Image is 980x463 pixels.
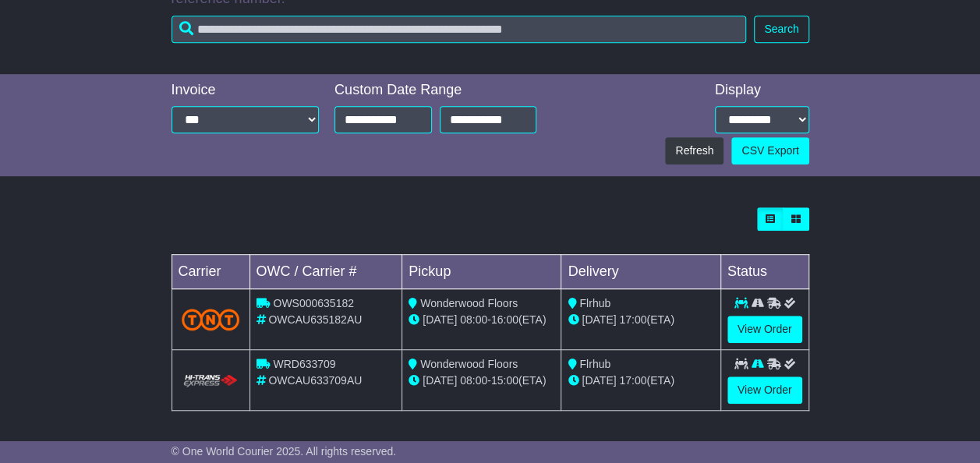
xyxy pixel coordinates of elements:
a: View Order [727,316,802,343]
a: CSV Export [731,137,808,164]
span: OWCAU635182AU [268,313,362,326]
button: Refresh [665,137,724,164]
span: 16:00 [491,313,518,326]
td: Delivery [561,255,720,289]
span: [DATE] [582,374,616,387]
span: 17:00 [619,313,646,326]
img: HiTrans.png [182,373,240,388]
span: Flrhub [579,358,610,370]
span: Wonderwood Floors [420,358,518,370]
div: Custom Date Range [334,82,536,99]
span: [DATE] [423,374,457,387]
span: OWCAU633709AU [268,374,362,387]
div: - (ETA) [409,312,554,328]
span: Wonderwood Floors [420,297,518,309]
div: Display [715,82,809,99]
span: [DATE] [582,313,616,326]
span: 08:00 [460,374,487,387]
a: View Order [727,376,802,404]
span: WRD633709 [273,358,335,370]
span: [DATE] [423,313,457,326]
div: Invoice [172,82,320,99]
td: OWC / Carrier # [249,255,402,289]
span: Flrhub [579,297,610,309]
td: Pickup [402,255,561,289]
span: © One World Courier 2025. All rights reserved. [172,445,397,458]
span: 17:00 [619,374,646,387]
span: 15:00 [491,374,518,387]
button: Search [754,16,808,43]
td: Status [720,255,808,289]
div: (ETA) [568,373,713,389]
div: (ETA) [568,312,713,328]
td: Carrier [172,255,249,289]
img: TNT_Domestic.png [182,309,240,330]
span: OWS000635182 [273,297,354,309]
div: - (ETA) [409,373,554,389]
span: 08:00 [460,313,487,326]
